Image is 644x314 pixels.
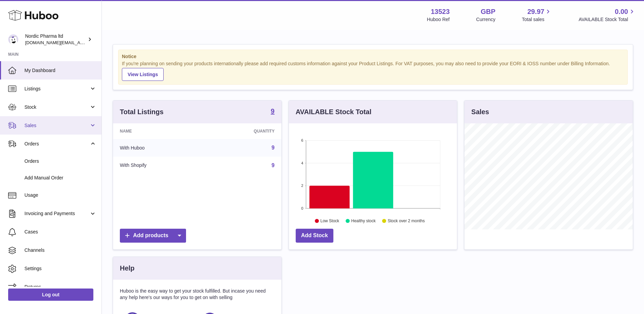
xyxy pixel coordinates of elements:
text: Stock over 2 months [388,219,425,223]
div: Huboo Ref [427,16,450,23]
td: With Shopify [113,157,204,174]
span: Channels [24,247,96,254]
span: Settings [24,265,96,272]
div: Nordic Pharma ltd [25,33,86,46]
td: With Huboo [113,139,204,157]
strong: 9 [271,108,275,115]
a: Log out [8,289,93,301]
strong: GBP [481,7,495,16]
strong: 13523 [431,7,450,16]
text: Healthy stock [351,219,376,223]
img: accounts.uk@nordicpharma.com [8,34,18,45]
span: Total sales [522,16,552,23]
text: 4 [301,161,303,165]
a: 9 [272,162,275,168]
a: 9 [272,145,275,151]
strong: Notice [122,53,624,60]
h3: Help [120,264,134,273]
span: Stock [24,104,89,110]
span: Listings [24,86,89,92]
text: 6 [301,138,303,142]
span: 0.00 [615,7,628,16]
span: Sales [24,122,89,129]
span: Returns [24,284,96,290]
span: Orders [24,141,89,147]
a: 9 [271,108,275,116]
span: Orders [24,158,96,164]
p: Huboo is the easy way to get your stock fulfilled. But incase you need any help here's our ways f... [120,288,275,301]
th: Name [113,123,204,139]
div: Currency [476,16,496,23]
a: 0.00 AVAILABLE Stock Total [578,7,636,23]
text: 2 [301,184,303,188]
a: 29.97 Total sales [522,7,552,23]
text: Low Stock [320,219,339,223]
span: My Dashboard [24,67,96,74]
h3: Sales [471,107,489,117]
span: Add Manual Order [24,175,96,181]
text: 0 [301,206,303,210]
span: Invoicing and Payments [24,210,89,217]
a: Add Stock [296,229,333,243]
span: AVAILABLE Stock Total [578,16,636,23]
span: 29.97 [527,7,544,16]
span: [DOMAIN_NAME][EMAIL_ADDRESS][DOMAIN_NAME] [25,40,135,45]
span: Cases [24,229,96,235]
span: Usage [24,192,96,198]
h3: Total Listings [120,107,164,117]
a: Add products [120,229,186,243]
th: Quantity [204,123,281,139]
div: If you're planning on sending your products internationally please add required customs informati... [122,60,624,81]
a: View Listings [122,68,164,81]
h3: AVAILABLE Stock Total [296,107,371,117]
